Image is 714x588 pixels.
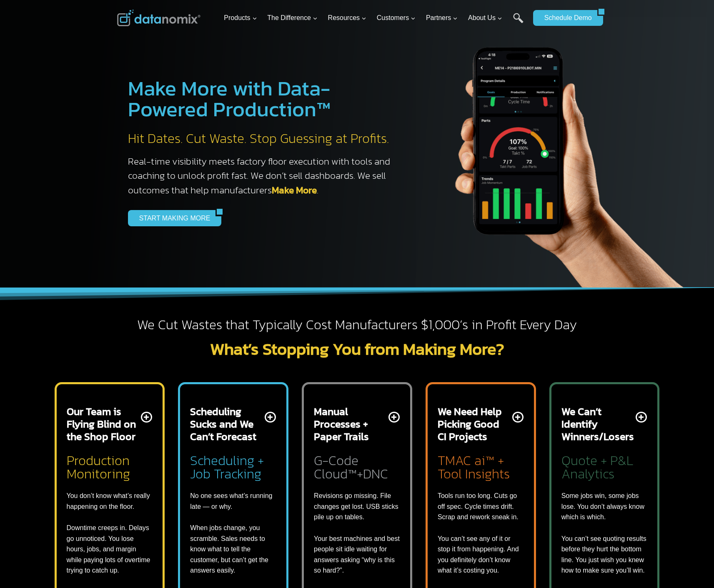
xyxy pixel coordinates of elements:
[190,451,276,480] h2: Scheduling + Job Tracking
[513,13,524,32] a: Search
[224,13,257,23] span: Products
[190,405,263,443] h2: Scheduling Sucks and We Can’t Forecast
[377,13,416,23] span: Customers
[272,183,317,197] a: Make More
[117,316,597,334] h2: We Cut Wastes that Typically Cost Manufacturers $1,000’s in Profit Every Day
[117,10,200,26] img: Datanomix
[190,490,276,576] p: No one sees what’s running late — or why. When jobs change, you scramble. Sales needs to know wha...
[533,10,597,26] a: Schedule Demo
[328,13,366,23] span: Resources
[4,428,138,584] iframe: Popup CTA
[561,405,634,443] h2: We Can’t Identify Winners/Losers
[416,17,707,288] img: The Datanoix Mobile App available on Android and iOS Devices
[314,490,400,576] p: Revisions go missing. File changes get lost. USB sticks pile up on tables. Your best machines and...
[128,78,399,120] h1: Make More with Data-Powered Production™
[561,451,648,480] h2: Quote + P&L Analytics
[438,405,511,443] h2: We Need Help Picking Good CI Projects
[117,340,597,357] h2: What’s Stopping You from Making More?
[314,451,400,480] h2: G-Code Cloud™+DNC
[128,154,399,198] h3: Real-time visibility meets factory floor execution with tools and coaching to unlock profit fast....
[426,13,458,23] span: Partners
[314,405,387,443] h2: Manual Processes + Paper Trails
[468,13,502,23] span: About Us
[220,5,529,32] nav: Primary Navigation
[438,490,524,576] p: Tools run too long. Cuts go off spec. Cycle times drift. Scrap and rework sneak in. You can’t see...
[128,210,216,226] a: START MAKING MORE
[67,405,140,443] h2: Our Team is Flying Blind on the Shop Floor
[267,13,318,23] span: The Difference
[438,451,524,480] h2: TMAC ai™ + Tool Insights
[128,130,399,148] h2: Hit Dates. Cut Waste. Stop Guessing at Profits.
[561,490,648,576] p: Some jobs win, some jobs lose. You don’t always know which is which. You can’t see quoting result...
